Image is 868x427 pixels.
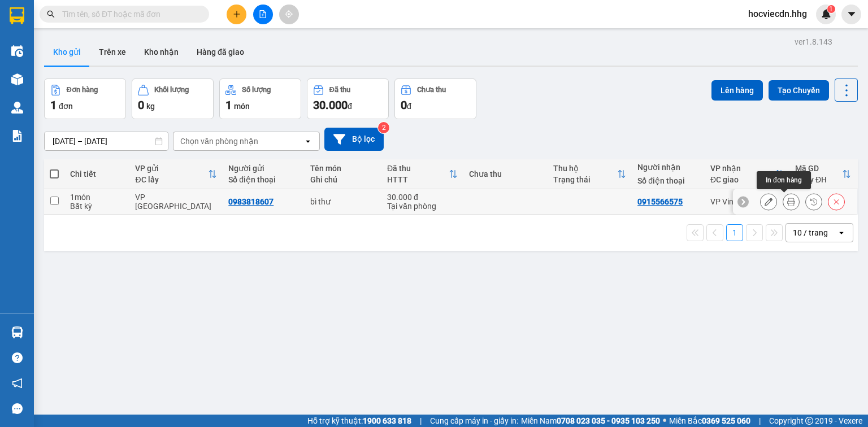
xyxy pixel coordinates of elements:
span: message [12,403,23,414]
div: Mã GD [795,164,842,173]
button: Đơn hàng1đơn [44,79,126,119]
strong: 0369 525 060 [702,416,750,425]
div: Chi tiết [70,169,124,178]
div: Số điện thoại [637,176,699,185]
div: Tại văn phòng [387,202,458,211]
button: Kho nhận [135,38,188,66]
button: Chưa thu0đ [394,79,476,119]
div: Thu hộ [553,164,617,173]
div: VP gửi [135,164,208,173]
img: warehouse-icon [11,73,23,85]
strong: 1900 633 818 [363,416,411,425]
div: Khối lượng [154,86,189,94]
th: Toggle SortBy [381,159,463,189]
span: 0 [138,98,144,112]
span: 42 [PERSON_NAME] [PERSON_NAME] - [GEOGRAPHIC_DATA] [29,38,110,67]
button: Khối lượng0kg [132,79,214,119]
div: Ghi chú [310,175,376,184]
button: aim [279,5,299,24]
span: Cung cấp máy in - giấy in: [430,415,518,427]
button: Kho gửi [44,38,90,66]
button: file-add [253,5,273,24]
span: | [420,415,422,427]
strong: HÃNG XE HẢI HOÀNG GIA [38,11,109,36]
div: ĐC lấy [135,175,208,184]
div: ĐC giao [710,175,775,184]
span: đ [348,102,352,111]
span: plus [233,10,241,18]
div: Người nhận [637,163,699,172]
div: Đã thu [387,164,449,173]
span: notification [12,378,23,389]
button: Đã thu30.000đ [307,79,389,119]
span: aim [285,10,293,18]
div: Đơn hàng [67,86,98,94]
div: Chưa thu [417,86,446,94]
img: warehouse-icon [11,45,23,57]
sup: 1 [827,5,835,13]
svg: open [303,137,313,146]
img: logo-vxr [10,7,24,24]
button: Hàng đã giao [188,38,253,66]
div: bì thư [310,197,376,206]
span: hocviecdn.hhg [739,7,816,21]
span: ⚪️ [663,419,666,423]
div: Bất kỳ [70,202,124,211]
div: 1 món [70,193,124,202]
th: Toggle SortBy [789,159,857,189]
span: Hỗ trợ kỹ thuật: [307,415,411,427]
div: Sửa đơn hàng [760,193,777,210]
button: Bộ lọc [324,128,384,151]
th: Toggle SortBy [705,159,789,189]
span: 0 [401,98,407,112]
span: kg [146,102,155,111]
sup: 2 [378,122,389,133]
span: đ [407,102,411,111]
span: file-add [259,10,267,18]
span: 1 [829,5,833,13]
div: 0915566575 [637,197,683,206]
span: Miền Bắc [669,415,750,427]
div: VP Vinh [710,197,784,206]
span: | [759,415,761,427]
div: 0983818607 [228,197,274,206]
div: VP nhận [710,164,775,173]
span: 1 [225,98,232,112]
span: search [47,10,55,18]
button: Tạo Chuyến [769,80,829,101]
img: logo [6,47,27,103]
svg: open [837,228,846,237]
div: VP [GEOGRAPHIC_DATA] [135,193,217,211]
div: Tên món [310,164,376,173]
span: 30.000 [313,98,348,112]
span: Miền Nam [521,415,660,427]
input: Tìm tên, số ĐT hoặc mã đơn [62,8,196,20]
th: Toggle SortBy [129,159,223,189]
div: 30.000 đ [387,193,458,202]
span: caret-down [847,9,857,19]
span: món [234,102,250,111]
span: đơn [59,102,73,111]
img: warehouse-icon [11,102,23,114]
img: warehouse-icon [11,326,23,338]
th: Toggle SortBy [548,159,632,189]
img: solution-icon [11,130,23,142]
div: 10 / trang [793,227,828,238]
div: Số điện thoại [228,175,299,184]
img: icon-new-feature [821,9,831,19]
button: Số lượng1món [219,79,301,119]
div: ver 1.8.143 [795,36,832,48]
div: In đơn hàng [757,171,811,189]
strong: PHIẾU GỬI HÀNG [45,82,102,107]
div: Chưa thu [469,169,542,178]
span: 1 [50,98,57,112]
strong: 0708 023 035 - 0935 103 250 [557,416,660,425]
button: Trên xe [90,38,135,66]
div: Chọn văn phòng nhận [180,136,258,147]
div: Người gửi [228,164,299,173]
button: 1 [726,224,743,241]
div: Số lượng [242,86,271,94]
span: question-circle [12,352,23,363]
div: HTTT [387,175,449,184]
button: plus [227,5,246,24]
